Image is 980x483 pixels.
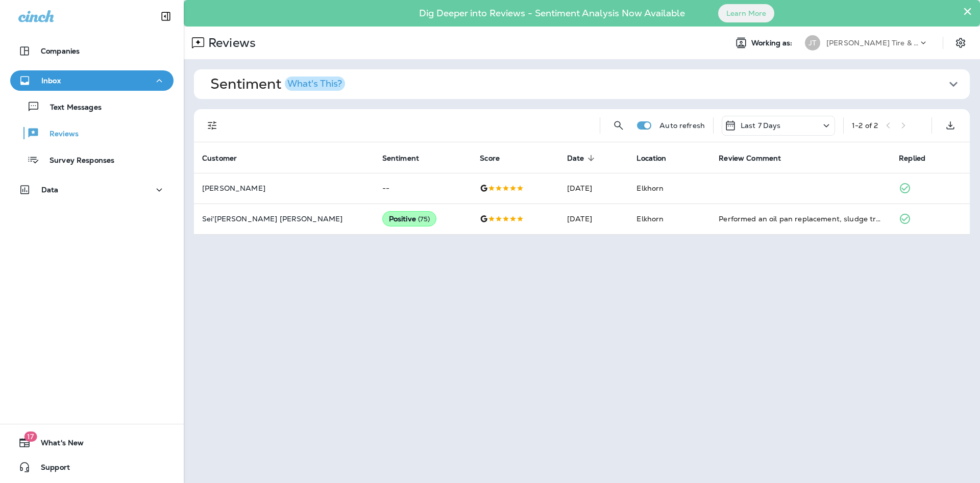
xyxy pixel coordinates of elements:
[285,77,345,91] button: What's This?
[852,121,878,130] div: 1 - 2 of 2
[10,41,174,61] button: Companies
[480,154,500,163] span: Score
[559,173,628,204] td: [DATE]
[382,154,432,163] span: Sentiment
[10,433,174,453] button: 17What's New
[805,35,820,50] div: JT
[210,75,345,93] h1: Sentiment
[39,156,114,166] p: Survey Responses
[480,154,513,163] span: Score
[382,154,419,163] span: Sentiment
[204,35,256,50] p: Reviews
[741,121,781,130] p: Last 7 Days
[951,34,970,52] button: Settings
[418,215,430,223] span: ( 75 )
[718,4,774,22] button: Learn More
[899,154,925,163] span: Replied
[659,121,705,130] p: Auto refresh
[10,96,174,117] button: Text Messages
[636,154,679,163] span: Location
[10,149,174,170] button: Survey Responses
[202,115,223,136] button: Filters
[963,3,972,19] button: Close
[389,12,715,15] p: Dig Deeper into Reviews - Sentiment Analysis Now Available
[202,215,366,223] p: Sei'[PERSON_NAME] [PERSON_NAME]
[382,211,437,226] div: Positive
[202,184,366,192] p: [PERSON_NAME]
[719,154,794,163] span: Review Comment
[10,122,174,144] button: Reviews
[719,214,883,224] div: Performed an oil pan replacement, sludge treatment, and oul change. Car runs much smoother and qu...
[202,154,237,163] span: Customer
[287,79,342,88] div: What's This?
[152,6,180,27] button: Collapse Sidebar
[636,184,664,193] span: Elkhorn
[10,180,174,200] button: Data
[374,173,472,204] td: --
[41,186,59,194] p: Data
[567,154,598,163] span: Date
[31,439,84,451] span: What's New
[940,115,961,136] button: Export as CSV
[899,154,939,163] span: Replied
[567,154,584,163] span: Date
[826,39,918,47] p: [PERSON_NAME] Tire & Auto
[608,115,629,136] button: Search Reviews
[559,204,628,234] td: [DATE]
[636,154,666,163] span: Location
[636,214,664,223] span: Elkhorn
[40,103,102,113] p: Text Messages
[41,77,61,85] p: Inbox
[31,463,70,475] span: Support
[10,457,174,477] button: Support
[719,154,781,163] span: Review Comment
[751,39,795,47] span: Working as:
[24,431,37,442] span: 17
[39,130,79,139] p: Reviews
[202,154,250,163] span: Customer
[41,47,80,55] p: Companies
[10,70,174,91] button: Inbox
[202,69,978,99] button: SentimentWhat's This?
